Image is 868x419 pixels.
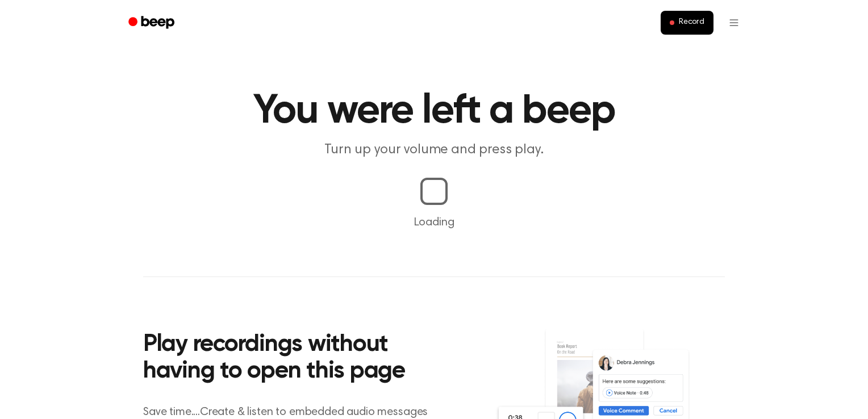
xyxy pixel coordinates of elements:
p: Loading [14,214,854,231]
button: Record [661,11,713,35]
h1: You were left a beep [143,91,725,132]
a: Beep [120,12,185,34]
button: Open menu [720,9,748,36]
p: Turn up your volume and press play. [216,141,652,160]
h2: Play recordings without having to open this page [143,332,449,386]
span: Record [679,18,704,28]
